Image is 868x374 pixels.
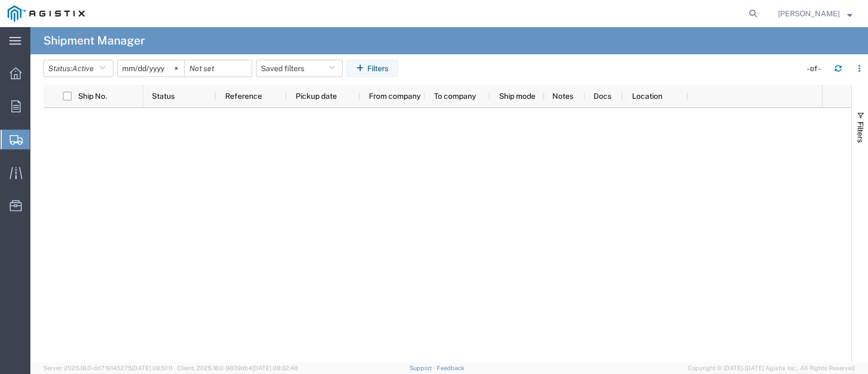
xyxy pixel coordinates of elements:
[132,365,173,371] span: [DATE] 09:51:11
[177,365,298,371] span: Client: 2025.18.0-9839db4
[632,92,662,100] span: Location
[856,122,865,143] span: Filters
[72,64,94,73] span: Active
[43,27,145,54] h4: Shipment Manager
[437,365,464,371] a: Feedback
[225,92,262,100] span: Reference
[296,92,337,100] span: Pickup date
[43,365,173,371] span: Server: 2025.18.0-dd719145275
[8,5,85,22] img: logo
[777,7,853,20] button: [PERSON_NAME]
[256,60,343,77] button: Saved filters
[778,8,840,20] span: Robert Vega
[369,92,420,100] span: From company
[152,92,175,100] span: Status
[43,60,113,77] button: Status:Active
[410,365,437,371] a: Support
[252,365,298,371] span: [DATE] 09:32:48
[347,60,398,77] button: Filters
[807,63,826,74] div: - of -
[434,92,476,100] span: To company
[552,92,573,100] span: Notes
[593,92,611,100] span: Docs
[78,92,107,100] span: Ship No.
[688,364,855,373] span: Copyright © [DATE]-[DATE] Agistix Inc., All Rights Reserved
[118,60,184,77] input: Not set
[185,60,252,77] input: Not set
[499,92,535,100] span: Ship mode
